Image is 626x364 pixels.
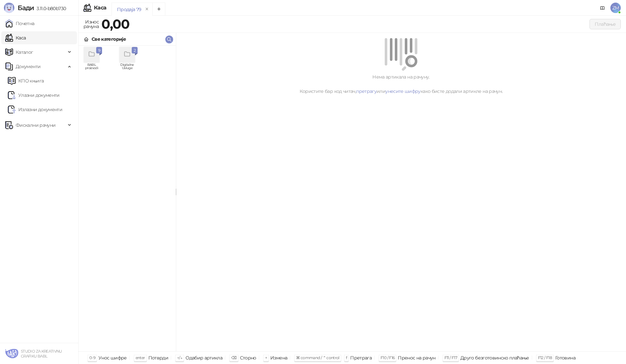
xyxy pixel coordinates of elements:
span: Документи [16,60,40,73]
strong: 0,00 [101,16,129,32]
a: Почетна [5,17,35,30]
button: Add tab [152,3,165,16]
span: 2 [133,47,136,54]
button: Плаћање [589,19,621,29]
div: Потврди [148,354,169,362]
a: Ulazni dokumentiУлазни документи [8,89,60,102]
span: + [265,355,267,360]
div: Друго безготовинско плаћање [460,354,529,362]
span: ⌫ [231,355,236,360]
span: 0-9 [89,355,95,360]
img: 64x64-companyLogo-4d0a4515-02ce-43d0-8af4-3da660a44a69.png [5,347,18,360]
span: Каталог [16,46,33,59]
a: унесите шифру [385,88,421,94]
span: F12 / F18 [538,355,552,360]
span: BABL proizvodi [81,63,102,73]
a: Каса [5,31,26,44]
a: Излазни документи [8,103,62,116]
div: Пренос на рачун [398,354,435,362]
span: ↑/↓ [177,355,182,360]
div: grid [79,46,176,351]
span: 3.11.0-b80b730 [34,6,66,11]
small: STUDIO ZA KREATIVNU GRAFIKU BABL [21,349,62,358]
div: Унос шифре [98,354,127,362]
span: Фискални рачуни [16,119,55,132]
button: remove [143,7,151,12]
div: Продаја 79 [117,6,142,13]
div: Готовина [555,354,575,362]
a: Документација [597,3,608,13]
span: Digitalne Usluge [117,63,138,73]
span: Бади [18,4,34,12]
div: Каса [94,5,106,10]
div: Претрага [350,354,372,362]
span: f [346,355,347,360]
span: enter [136,355,145,360]
img: Logo [4,3,14,13]
div: Све категорије [92,36,126,43]
a: претрагу [356,88,377,94]
div: Измена [270,354,287,362]
span: ZM [610,3,621,13]
a: KPO knjigaКПО књига [8,74,44,87]
span: F11 / F17 [444,355,457,360]
div: Износ рачуна [82,18,100,31]
span: F10 / F16 [380,355,395,360]
div: Одабир артикла [186,354,222,362]
span: 9 [97,47,101,54]
div: Сторно [240,354,256,362]
span: ⌘ command / ⌃ control [296,355,339,360]
div: Нема артикала на рачуну. Користите бар код читач, или како бисте додали артикле на рачун. [184,73,618,95]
